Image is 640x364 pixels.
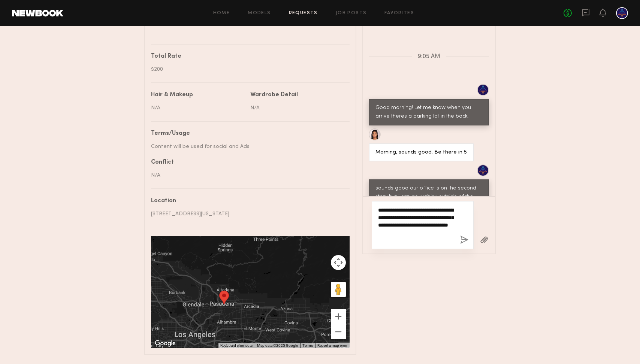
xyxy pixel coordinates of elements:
a: Home [213,11,230,16]
div: Terms/Usage [151,131,344,137]
a: Open this area in Google Maps (opens a new window) [153,339,178,348]
div: Content will be used for social and Ads [151,143,344,151]
button: Map camera controls [331,255,346,270]
a: Models [248,11,271,16]
button: Drag Pegman onto the map to open Street View [331,282,346,297]
a: Job Posts [336,11,367,16]
div: $200 [151,66,344,73]
div: Hair & Makeup [151,92,193,98]
span: 9:05 AM [418,54,440,60]
div: N/A [250,104,344,112]
div: Wardrobe Detail [250,92,298,98]
a: Favorites [384,11,414,16]
button: Zoom in [331,309,346,324]
button: Zoom out [331,324,346,339]
button: Keyboard shortcuts [220,343,253,348]
div: sounds good our office is on the second story but i can go wait by outside of the back of the bui... [375,184,482,210]
span: Map data ©2025 Google [257,343,298,348]
div: N/A [151,172,344,179]
div: [STREET_ADDRESS][US_STATE] [151,210,344,218]
a: Requests [289,11,318,16]
div: Morning, sounds good. Be there in 5 [375,148,467,157]
div: Total Rate [151,54,344,60]
div: Location [151,198,344,204]
img: Google [153,339,178,348]
a: Terms [302,343,313,348]
a: Report a map error [317,343,347,348]
div: N/A [151,104,245,112]
div: Conflict [151,160,344,166]
div: Good morning! Let me know when you arrive theres a parking lot in the back. [375,104,482,121]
